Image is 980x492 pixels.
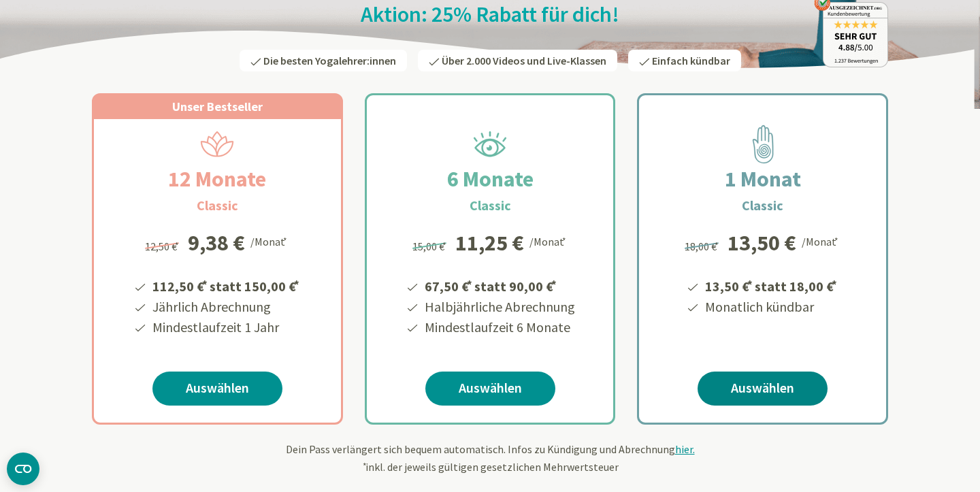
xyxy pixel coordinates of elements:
[423,274,575,297] li: 67,50 € statt 90,00 €
[423,317,575,338] li: Mindestlaufzeit 6 Monate
[152,372,282,406] a: Auswählen
[470,195,511,216] h3: Classic
[442,54,606,67] span: Über 2.000 Videos und Live-Klassen
[145,240,181,253] span: 12,50 €
[150,317,301,338] li: Mindestlaufzeit 1 Jahr
[742,195,783,216] h3: Classic
[172,99,263,114] span: Unser Bestseller
[150,274,301,297] li: 112,50 € statt 150,00 €
[652,54,730,67] span: Einfach kündbar
[685,240,721,253] span: 18,00 €
[423,297,575,317] li: Halbjährliche Abrechnung
[692,163,834,195] h2: 1 Monat
[412,240,448,253] span: 15,00 €
[7,453,39,485] button: CMP-Widget öffnen
[703,297,839,317] li: Monatlich kündbar
[802,232,840,250] div: /Monat
[728,232,796,254] div: 13,50 €
[414,163,566,195] h2: 6 Monate
[150,297,301,317] li: Jährlich Abrechnung
[361,460,619,474] span: inkl. der jeweils gültigen gesetzlichen Mehrwertsteuer
[675,442,695,456] span: hier.
[263,54,396,67] span: Die besten Yogalehrer:innen
[135,163,299,195] h2: 12 Monate
[425,372,555,406] a: Auswählen
[455,232,524,254] div: 11,25 €
[92,441,888,475] div: Dein Pass verlängert sich bequem automatisch. Infos zu Kündigung und Abrechnung
[197,195,238,216] h3: Classic
[703,274,839,297] li: 13,50 € statt 18,00 €
[250,232,289,250] div: /Monat
[698,372,828,406] a: Auswählen
[188,232,245,254] div: 9,38 €
[92,1,888,28] h2: Aktion: 25% Rabatt für dich!
[529,232,568,250] div: /Monat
